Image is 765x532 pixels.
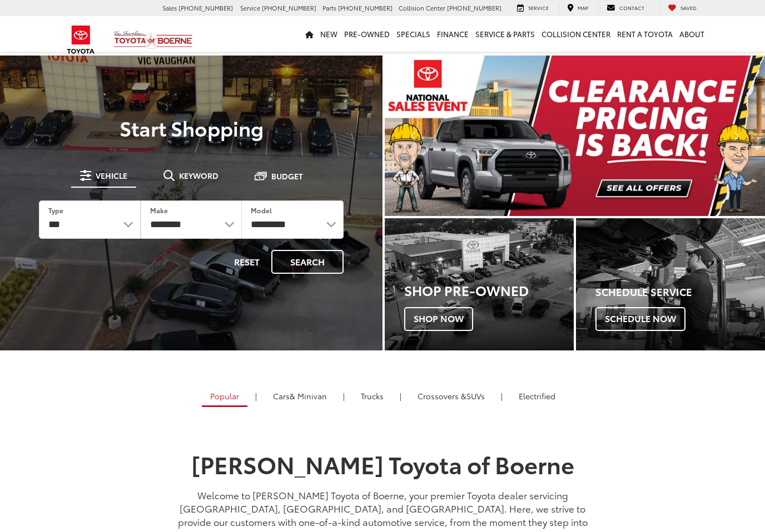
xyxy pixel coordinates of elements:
a: SUVs [409,387,493,405]
span: Budget [271,172,303,180]
a: Schedule Service Schedule Now [576,218,765,350]
a: Service [509,3,557,13]
span: Contact [619,4,644,11]
li: | [397,390,404,401]
h1: [PERSON_NAME] Toyota of Boerne [174,451,591,476]
span: [PHONE_NUMBER] [178,3,233,12]
label: Model [251,205,272,215]
span: Map [578,4,588,11]
h3: Shop Pre-Owned [404,283,574,297]
li: | [252,390,260,401]
a: Trucks [352,387,392,405]
a: Pre-Owned [341,16,393,52]
a: My Saved Vehicles [659,3,705,13]
a: New [317,16,341,52]
section: Carousel section with vehicle pictures - may contain disclaimers. [385,56,765,216]
span: Crossovers & [418,390,466,401]
a: Collision Center [538,16,614,52]
span: [PHONE_NUMBER] [338,3,393,12]
span: Service [240,3,260,12]
label: Type [48,205,63,215]
a: Shop Pre-Owned Shop Now [385,218,574,350]
span: Parts [322,3,336,12]
span: Keyword [179,172,218,179]
p: Start Shopping [23,117,359,139]
span: Saved [680,4,697,11]
div: Toyota [576,218,765,350]
a: About [676,16,708,52]
a: Specials [393,16,434,52]
a: Rent a Toyota [614,16,676,52]
button: Search [271,250,344,274]
button: Click to view next picture. [708,78,765,194]
button: Reset [225,250,269,274]
div: Toyota [385,218,574,350]
a: Map [559,3,597,13]
span: [PHONE_NUMBER] [447,3,501,12]
a: Finance [434,16,472,52]
a: Popular [202,387,247,407]
a: Home [302,16,317,52]
span: & Minivan [290,390,327,401]
li: | [498,390,505,401]
a: Cars [265,387,335,405]
div: carousel slide number 1 of 2 [385,56,765,216]
h4: Schedule Service [595,287,765,298]
span: Schedule Now [595,307,685,330]
img: Clearance Pricing Is Back [385,56,765,216]
li: | [340,390,347,401]
span: Service [528,4,549,11]
span: [PHONE_NUMBER] [262,3,316,12]
span: Vehicle [96,172,127,179]
a: Contact [598,3,653,13]
button: Click to view previous picture. [385,78,442,194]
span: Shop Now [404,307,473,330]
span: Sales [162,3,177,12]
label: Make [150,205,168,215]
a: Service & Parts: Opens in a new tab [472,16,538,52]
a: Electrified [510,387,564,405]
img: Toyota [60,22,102,58]
span: Collision Center [399,3,445,12]
img: Vic Vaughan Toyota of Boerne [113,30,193,49]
